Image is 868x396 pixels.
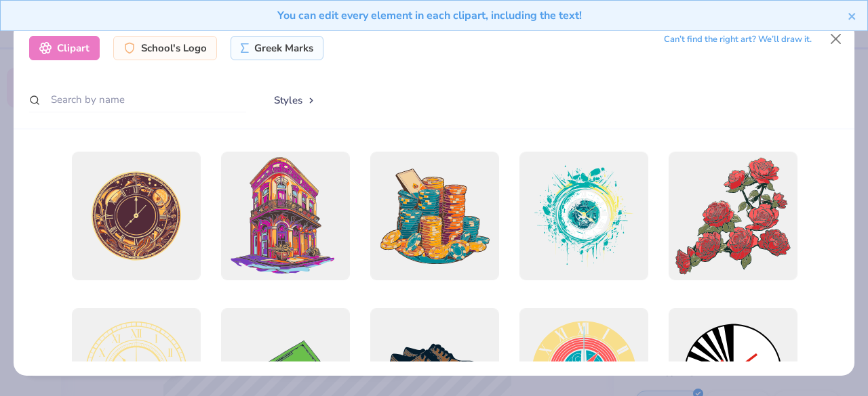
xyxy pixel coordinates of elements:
[260,87,330,113] button: Styles
[11,7,848,24] div: You can edit every element in each clipart, including the text!
[29,87,246,112] input: Search by name
[231,36,323,60] div: Greek Marks
[113,36,217,60] div: School's Logo
[848,7,857,24] button: close
[29,36,100,60] div: Clipart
